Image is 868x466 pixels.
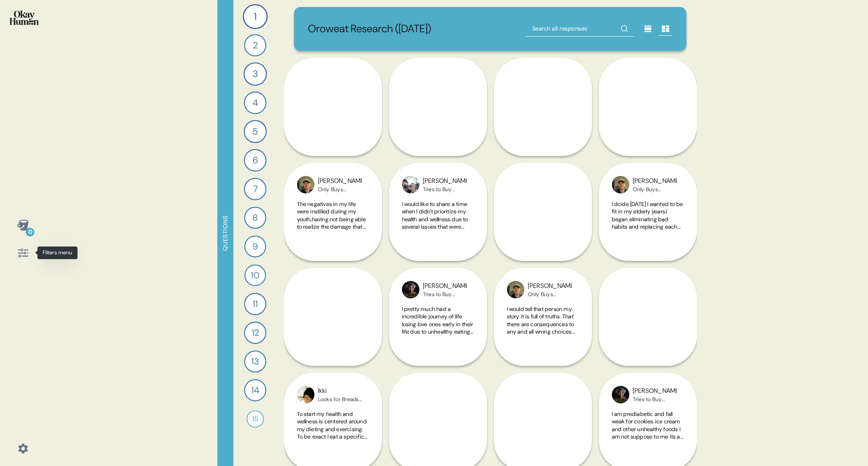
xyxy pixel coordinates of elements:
div: 0 [26,228,34,236]
div: Only Buys Healthy/Premium Breads [318,186,362,193]
img: profilepic_24401281266146922.jpg [402,281,419,298]
div: 10 [244,264,266,286]
div: [PERSON_NAME] [633,386,677,396]
div: 15 [247,410,264,428]
div: Ikki [318,386,362,396]
span: I would like to share a time when I didn't prioritize my health and wellness due to several issue... [402,200,474,429]
div: Tries to Buy Healthier Breads [423,186,467,193]
div: [PERSON_NAME] [318,176,362,186]
div: 3 [243,62,267,86]
div: 13 [244,351,266,373]
span: I dcide [DATE] I wanted to be fit in my elderly years.I began eliminating bad habits and replacin... [612,200,683,422]
div: 2 [244,34,266,56]
div: Tries to Buy Healthier Breads [633,396,677,403]
img: okayhuman.3b1b6348.png [10,10,39,25]
img: profilepic_24401281266146922.jpg [612,386,629,403]
div: [PERSON_NAME] [633,176,677,186]
div: Filters menu [37,247,78,259]
div: Only Buys Healthy/Premium Breads [528,291,572,298]
div: 8 [244,207,266,229]
div: 7 [244,178,267,200]
div: 4 [244,91,267,114]
input: Search all responses [525,21,634,37]
div: 5 [243,120,267,143]
img: profilepic_24385440204422393.jpg [297,386,314,403]
div: 11 [244,293,266,315]
div: 14 [244,379,266,401]
div: Tries to Buy Healthier Breads [423,291,467,298]
div: [PERSON_NAME] [423,281,467,291]
div: 9 [244,236,266,257]
img: profilepic_10019992298106802.jpg [297,176,314,193]
p: Oroweat Research ([DATE]) [308,21,431,37]
div: Only Buys Healthy/Premium Breads [633,186,677,193]
div: 1 [243,4,267,29]
div: 12 [244,321,266,344]
div: 6 [244,149,267,172]
img: profilepic_24714479828195993.jpg [402,176,419,193]
div: [PERSON_NAME] [528,281,572,291]
img: profilepic_10019992298106802.jpg [507,281,524,298]
span: The negatives in my life were instilled during my youth,having not being able to realize the dama... [297,200,369,429]
div: [PERSON_NAME] [423,176,467,186]
div: Looks for Breads with Health Benefits/Functions [318,396,362,403]
img: profilepic_10019992298106802.jpg [612,176,629,193]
